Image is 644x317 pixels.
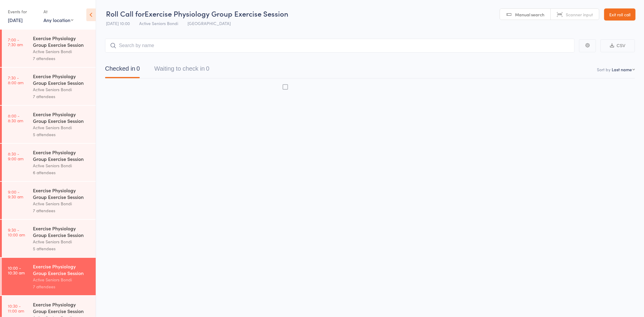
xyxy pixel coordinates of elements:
div: 6 attendees [33,169,91,176]
div: Active Seniors Bondi [33,276,91,283]
div: 0 [136,65,140,72]
div: Events for [8,7,37,17]
span: Active Seniors Bondi [139,20,178,26]
div: Exercise Physiology Group Exercise Session [33,149,91,162]
span: Roll Call for [106,8,145,18]
div: Active Seniors Bondi [33,124,91,131]
div: Active Seniors Bondi [33,162,91,169]
div: At [43,7,73,17]
button: CSV [601,39,635,52]
div: Active Seniors Bondi [33,48,91,55]
a: 8:00 -8:30 amExercise Physiology Group Exercise SessionActive Seniors Bondi5 attendees [2,106,96,143]
div: 7 attendees [33,283,91,290]
a: 9:00 -9:30 amExercise Physiology Group Exercise SessionActive Seniors Bondi7 attendees [2,182,96,219]
time: 7:30 - 8:00 am [8,75,24,85]
time: 9:00 - 9:30 am [8,189,23,199]
a: Exit roll call [604,8,636,21]
div: Any location [43,17,73,23]
a: 10:00 -10:30 amExercise Physiology Group Exercise SessionActive Seniors Bondi7 attendees [2,258,96,295]
div: 7 attendees [33,55,91,62]
a: 9:30 -10:00 amExercise Physiology Group Exercise SessionActive Seniors Bondi5 attendees [2,220,96,257]
time: 10:00 - 10:30 am [8,265,25,275]
time: 10:30 - 11:00 am [8,303,24,313]
a: 8:30 -9:00 amExercise Physiology Group Exercise SessionActive Seniors Bondi6 attendees [2,144,96,181]
time: 8:30 - 9:00 am [8,151,24,161]
div: Exercise Physiology Group Exercise Session [33,301,91,314]
div: 0 [206,65,209,72]
time: 7:00 - 7:30 am [8,37,23,47]
div: Active Seniors Bondi [33,238,91,245]
div: Exercise Physiology Group Exercise Session [33,35,91,48]
div: Exercise Physiology Group Exercise Session [33,225,91,238]
span: [DATE] 10:00 [106,20,130,26]
div: Exercise Physiology Group Exercise Session [33,187,91,200]
div: 5 attendees [33,131,91,138]
div: Active Seniors Bondi [33,86,91,93]
a: [DATE] [8,17,23,23]
span: Manual search [515,11,544,18]
a: 7:30 -8:00 amExercise Physiology Group Exercise SessionActive Seniors Bondi7 attendees [2,68,96,105]
span: [GEOGRAPHIC_DATA] [187,20,231,26]
button: Checked in0 [105,62,140,78]
button: Waiting to check in0 [154,62,209,78]
div: Exercise Physiology Group Exercise Session [33,111,91,124]
input: Search by name [105,39,575,53]
time: 9:30 - 10:00 am [8,227,25,237]
div: 5 attendees [33,245,91,252]
div: Exercise Physiology Group Exercise Session [33,73,91,86]
div: Last name [612,66,632,72]
label: Sort by [597,66,610,72]
span: Exercise Physiology Group Exercise Session [145,8,288,18]
div: Exercise Physiology Group Exercise Session [33,263,91,276]
time: 8:00 - 8:30 am [8,113,23,123]
div: 7 attendees [33,93,91,100]
a: 7:00 -7:30 amExercise Physiology Group Exercise SessionActive Seniors Bondi7 attendees [2,30,96,67]
div: 7 attendees [33,207,91,214]
div: Active Seniors Bondi [33,200,91,207]
span: Scanner input [566,11,593,18]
